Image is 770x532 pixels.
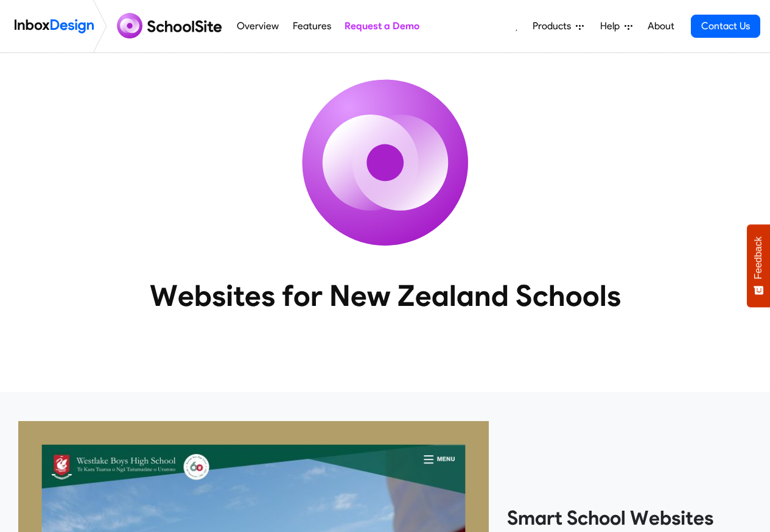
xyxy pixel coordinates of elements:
[644,14,677,38] a: About
[533,19,576,34] span: Products
[96,277,674,314] heading: Websites for New Zealand Schools
[753,236,764,279] span: Feedback
[276,53,495,272] img: icon_schoolsite.svg
[341,14,422,38] a: Request a Demo
[691,15,760,38] a: Contact Us
[528,14,589,38] a: Products
[595,14,637,38] a: Help
[600,19,625,34] span: Help
[507,506,752,530] heading: Smart School Websites
[112,12,230,41] img: schoolsite logo
[289,14,334,38] a: Features
[234,14,282,38] a: Overview
[747,224,770,307] button: Feedback - Show survey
